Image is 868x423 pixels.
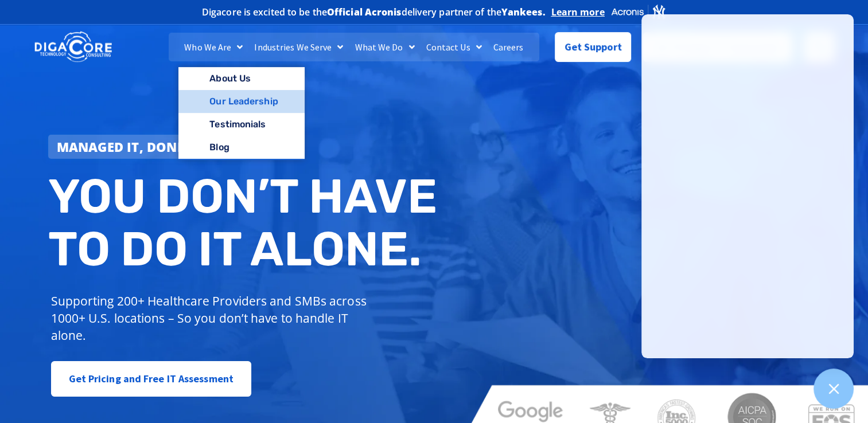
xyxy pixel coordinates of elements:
[34,30,112,64] img: DigaCore Technology Consulting
[178,90,304,113] a: Our Leadership
[555,32,631,62] a: Get Support
[248,33,349,61] a: Industries We Serve
[421,33,488,61] a: Contact Us
[327,6,402,18] b: Official Acronis
[641,14,854,358] iframe: Chatgenie Messenger
[488,33,530,61] a: Careers
[349,33,420,61] a: What We Do
[178,136,304,159] a: Blog
[69,367,233,390] span: Get Pricing and Free IT Assessment
[202,7,546,17] h2: Digacore is excited to be the delivery partner of the
[48,135,247,159] a: Managed IT, done better.
[178,67,304,90] a: About Us
[51,361,251,397] a: Get Pricing and Free IT Assessment
[178,113,304,136] a: Testimonials
[610,3,667,20] img: Acronis
[169,33,540,61] nav: Menu
[565,36,622,58] span: Get Support
[48,170,443,275] h2: You don’t have to do IT alone.
[51,292,372,344] p: Supporting 200+ Healthcare Providers and SMBs across 1000+ U.S. locations – So you don’t have to ...
[551,6,605,18] a: Learn more
[178,67,304,160] ul: Who We Are
[178,33,248,61] a: Who We Are
[501,6,546,18] b: Yankees.
[57,138,238,155] strong: Managed IT, done better.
